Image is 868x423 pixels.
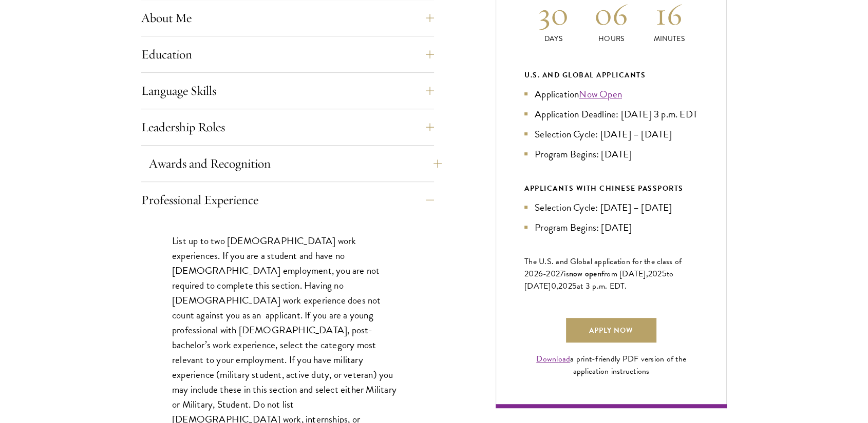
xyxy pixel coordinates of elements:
[524,182,698,195] div: APPLICANTS WITH CHINESE PASSPORTS
[601,268,648,280] span: from [DATE],
[524,353,698,377] div: a print-friendly PDF version of the application instructions
[536,353,570,365] a: Download
[524,87,698,102] li: Application
[524,33,582,44] p: Days
[524,127,698,142] li: Selection Cycle: [DATE] – [DATE]
[556,280,558,292] span: ,
[149,151,442,176] button: Awards and Recognition
[662,268,667,280] span: 5
[572,280,577,292] span: 5
[538,268,543,280] span: 6
[524,255,682,280] span: The U.S. and Global application for the class of 202
[551,280,556,292] span: 0
[141,115,434,139] button: Leadership Roles
[640,33,698,44] p: Minutes
[582,33,640,44] p: Hours
[577,280,627,292] span: at 3 p.m. EDT.
[141,6,434,30] button: About Me
[558,280,572,292] span: 202
[524,268,673,292] span: to [DATE]
[524,200,698,215] li: Selection Cycle: [DATE] – [DATE]
[524,147,698,162] li: Program Begins: [DATE]
[564,268,569,280] span: is
[141,42,434,67] button: Education
[579,87,622,102] a: Now Open
[560,268,564,280] span: 7
[569,268,601,279] span: now open
[141,78,434,103] button: Language Skills
[543,268,560,280] span: -202
[566,318,656,343] a: Apply Now
[524,107,698,122] li: Application Deadline: [DATE] 3 p.m. EDT
[524,69,698,82] div: U.S. and Global Applicants
[524,220,698,235] li: Program Begins: [DATE]
[648,268,662,280] span: 202
[141,188,434,212] button: Professional Experience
